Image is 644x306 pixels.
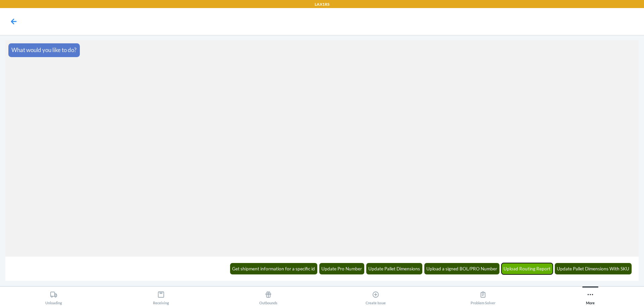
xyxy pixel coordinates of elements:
button: Upload Routing Report [501,263,553,274]
button: Update Pro Number [319,263,365,274]
p: LAX1RS [315,1,329,7]
div: Create Issue [366,288,386,305]
button: Outbounds [215,287,322,305]
div: More [586,288,595,305]
button: Upload a signed BOL/PRO Number [424,263,500,274]
button: Update Pallet Dimensions With SKU [555,263,632,274]
div: Problem Solver [471,288,495,305]
div: Unloading [45,288,62,305]
button: Update Pallet Dimensions [366,263,423,274]
button: More [537,287,644,305]
button: Create Issue [322,287,429,305]
button: Problem Solver [429,287,537,305]
button: Get shipment information for a specific id [230,263,318,274]
button: Receiving [107,287,215,305]
div: Receiving [153,288,169,305]
div: Outbounds [259,288,277,305]
p: What would you like to do? [11,46,76,54]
